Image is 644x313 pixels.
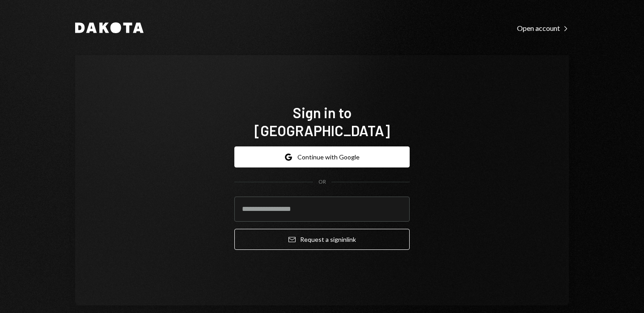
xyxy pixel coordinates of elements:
[517,24,569,33] div: Open account
[318,178,326,186] div: OR
[234,229,410,250] button: Request a signinlink
[234,103,410,139] h1: Sign in to [GEOGRAPHIC_DATA]
[517,23,569,33] a: Open account
[234,146,410,167] button: Continue with Google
